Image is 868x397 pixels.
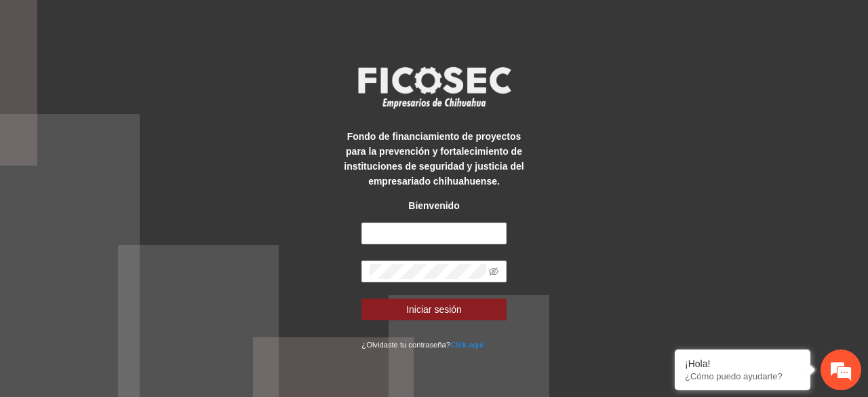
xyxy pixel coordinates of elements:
[685,358,800,369] div: ¡Hola!
[406,302,462,317] span: Iniciar sesión
[361,341,483,349] small: ¿Olvidaste tu contraseña?
[450,341,484,349] a: Click aqui
[489,267,498,276] span: eye-invisible
[349,62,519,113] img: logo
[685,371,800,381] p: ¿Cómo puedo ayudarte?
[344,131,524,187] strong: Fondo de financiamiento de proyectos para la prevención y fortalecimiento de instituciones de seg...
[361,299,506,320] button: Iniciar sesión
[408,200,459,211] strong: Bienvenido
